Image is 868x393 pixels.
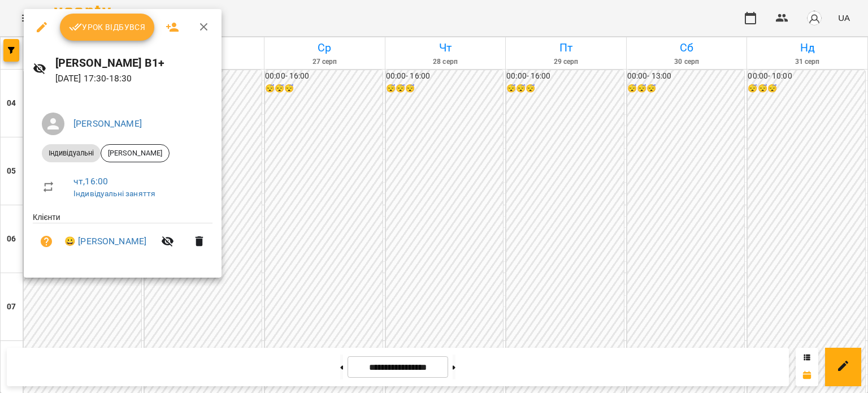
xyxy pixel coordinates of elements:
button: Урок відбувся [60,14,155,41]
h6: [PERSON_NAME] В1+ [55,54,213,72]
span: Урок відбувся [69,20,146,34]
a: 😀 [PERSON_NAME] [64,235,146,248]
ul: Клієнти [33,211,212,264]
span: Індивідуальні [42,148,101,158]
button: Візит ще не сплачено. Додати оплату? [33,228,60,255]
p: [DATE] 17:30 - 18:30 [55,72,213,85]
div: [PERSON_NAME] [101,144,170,162]
span: [PERSON_NAME] [101,148,169,158]
a: Індивідуальні заняття [73,189,155,198]
a: [PERSON_NAME] [73,118,142,129]
a: чт , 16:00 [73,176,108,187]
